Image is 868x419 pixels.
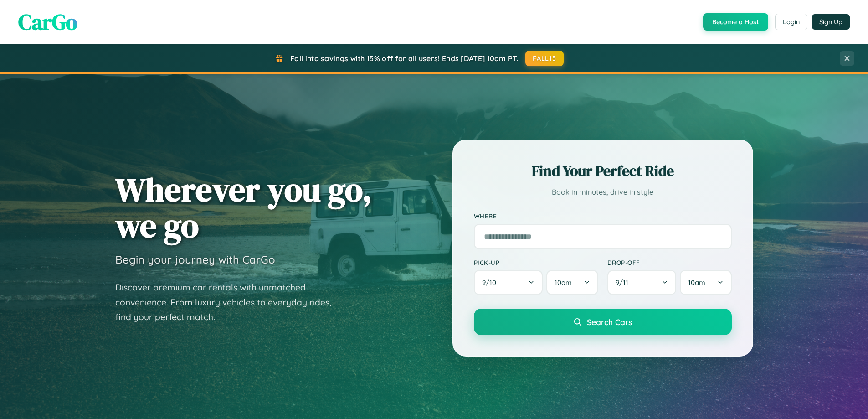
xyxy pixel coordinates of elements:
[607,259,732,266] label: Drop-off
[703,13,768,31] button: Become a Host
[115,253,275,266] h3: Begin your journey with CarGo
[812,14,850,30] button: Sign Up
[607,270,677,295] button: 9/11
[525,51,564,66] button: FALL15
[18,7,77,37] span: CarGo
[474,309,732,335] button: Search Cars
[482,278,501,287] span: 9 / 10
[555,278,572,287] span: 10am
[474,212,732,220] label: Where
[616,278,633,287] span: 9 / 11
[474,270,543,295] button: 9/10
[290,54,519,63] span: Fall into savings with 15% off for all users! Ends [DATE] 10am PT.
[474,161,732,181] h2: Find Your Perfect Ride
[775,14,807,30] button: Login
[587,317,632,327] span: Search Cars
[546,270,598,295] button: 10am
[474,186,732,199] p: Book in minutes, drive in style
[115,280,343,325] p: Discover premium car rentals with unmatched convenience. From luxury vehicles to everyday rides, ...
[680,270,731,295] button: 10am
[474,259,598,266] label: Pick-up
[115,171,372,243] h1: Wherever you go, we go
[688,278,705,287] span: 10am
